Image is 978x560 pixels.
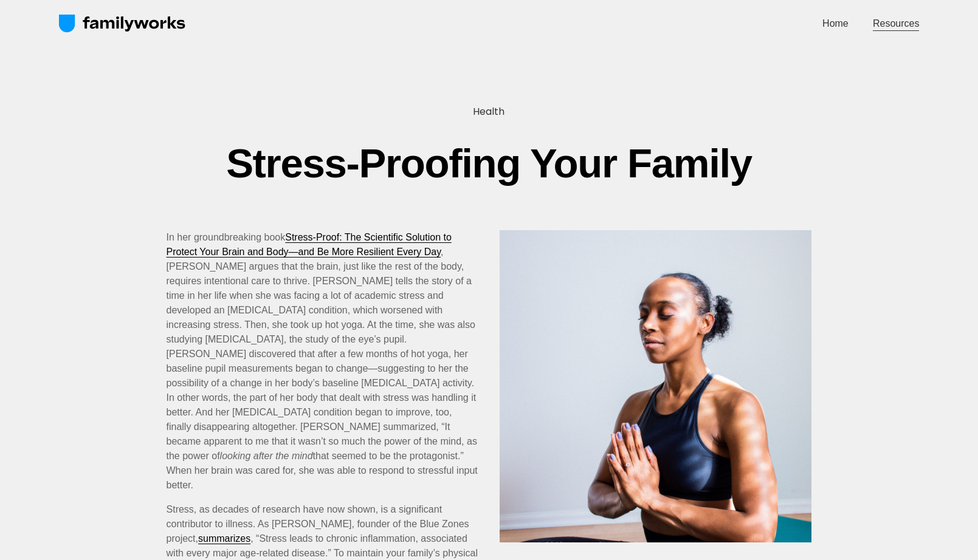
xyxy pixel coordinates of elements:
h1: Stress-Proofing Your Family [167,137,812,190]
img: FamilyWorks [59,14,186,33]
a: summarizes [198,533,250,544]
a: Home [822,15,849,32]
a: Stress-Proof: The Scientific Solution to Protect Your Brain and Body—and Be More Resilient Every Day [167,232,452,257]
a: Resources [873,15,919,32]
em: looking after the mind [220,451,313,461]
a: Health [473,104,504,118]
p: In her groundbreaking book , [PERSON_NAME] argues that the brain, just like the rest of the body,... [167,230,812,493]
